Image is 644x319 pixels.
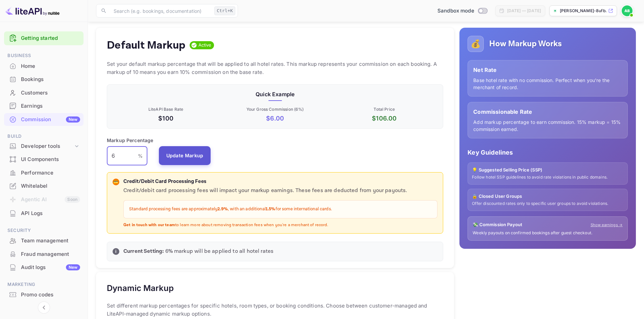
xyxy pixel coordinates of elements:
p: $ 6.00 [222,114,328,123]
a: Home [4,60,84,72]
p: Offer discounted rates only to specific user groups to avoid violations. [472,201,623,207]
p: Weekly payouts on confirmed bookings after guest checkout. [473,230,623,236]
p: 💡 Suggested Selling Price (SSP) [472,167,623,174]
p: 6 % markup will be applied to all hotel rates [123,247,437,256]
div: Audit logsNew [4,261,84,274]
a: Performance [4,166,84,179]
span: Build [4,133,84,140]
p: Add markup percentage to earn commission. 15% markup = 15% commission earned. [473,118,622,133]
strong: Current Setting: [123,248,164,255]
span: Business [4,52,84,59]
div: UI Components [4,153,84,166]
a: Bookings [4,73,84,85]
button: Update Markup [159,146,211,165]
a: UI Components [4,153,84,165]
div: Customers [21,89,80,97]
p: Net Rate [473,66,622,74]
div: Switch to Production mode [435,7,490,15]
p: Markup Percentage [107,137,153,144]
div: Bookings [4,73,84,86]
a: API Logs [4,207,84,219]
strong: Get in touch with our team [123,222,175,228]
a: Show earnings → [591,222,623,228]
div: Whitelabel [4,180,84,193]
p: Key Guidelines [468,148,628,157]
div: Team management [21,237,80,245]
a: Fraud management [4,248,84,260]
div: New [66,116,80,123]
p: 💸 Commission Payout [473,221,522,228]
a: CommissionNew [4,113,84,126]
p: 💳 [113,179,118,185]
p: [PERSON_NAME]-8ufb... [560,8,607,14]
span: Sandbox mode [437,7,474,15]
a: Whitelabel [4,180,84,192]
div: New [66,264,80,270]
span: Active [196,42,214,49]
p: % [138,152,143,159]
div: Promo codes [21,291,80,299]
p: LiteAPI Base Rate [113,106,219,112]
div: Getting started [4,31,84,45]
div: Promo codes [4,288,84,301]
button: Collapse navigation [38,301,50,314]
img: LiteAPI logo [5,5,59,16]
div: Developer tools [4,140,84,152]
div: Home [4,60,84,73]
div: API Logs [21,210,80,217]
p: Total Price [331,106,437,112]
p: Base hotel rate with no commission. Perfect when you're the merchant of record. [473,77,622,91]
div: Ctrl+K [214,6,235,15]
a: Audit logsNew [4,261,84,273]
strong: 2.9% [217,206,228,212]
div: CommissionNew [4,113,84,126]
div: UI Components [21,156,80,163]
div: Home [21,62,80,70]
div: Commission [21,116,80,124]
p: Set your default markup percentage that will be applied to all hotel rates. This markup represent... [107,60,443,76]
div: API Logs [4,207,84,220]
a: Promo codes [4,288,84,301]
p: Standard processing fees are approximately , with an additional for some international cards. [129,206,432,213]
div: Bookings [21,76,80,83]
a: Team management [4,234,84,247]
p: Set different markup percentages for specific hotels, room types, or booking conditions. Choose b... [107,302,443,318]
h5: Dynamic Markup [107,283,174,294]
p: Credit/debit card processing fees will impact your markup earnings. These fees are deducted from ... [123,187,437,195]
p: to learn more about removing transaction fees when you're a merchant of record. [123,222,437,228]
span: Marketing [4,281,84,288]
p: i [115,248,116,255]
div: Developer tools [21,142,73,150]
p: Quick Example [113,90,437,98]
a: Customers [4,86,84,99]
h4: Default Markup [107,38,186,52]
div: Fraud management [21,250,80,258]
div: [DATE] — [DATE] [507,8,541,14]
p: Your Gross Commission ( 6 %) [222,106,328,112]
p: 🔒 Closed User Groups [472,193,623,200]
a: Earnings [4,100,84,112]
p: $ 106.00 [331,114,437,123]
div: Fraud management [4,248,84,261]
span: Security [4,227,84,234]
a: Getting started [21,34,80,42]
p: $100 [113,114,219,123]
div: Audit logs [21,264,80,271]
strong: 1.5% [266,206,276,212]
input: Search (e.g. bookings, documentation) [110,4,212,18]
div: Earnings [4,100,84,113]
h5: How Markup Works [489,38,562,49]
div: Customers [4,86,84,100]
div: Team management [4,234,84,247]
input: 0 [107,147,138,165]
div: Whitelabel [21,182,80,190]
p: Credit/Debit Card Processing Fees [123,178,437,186]
p: Follow hotel SSP guidelines to avoid rate violations in public domains. [472,175,623,180]
div: Earnings [21,102,80,110]
p: Commissionable Rate [473,108,622,116]
p: 💰 [471,38,481,50]
div: Performance [4,166,84,180]
img: Andrea Blomstrand [622,5,633,16]
div: Performance [21,169,80,177]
